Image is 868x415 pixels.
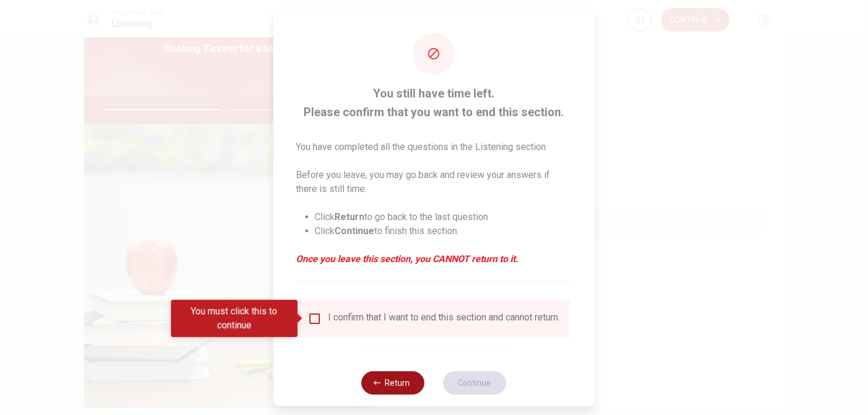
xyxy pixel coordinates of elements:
div: I confirm that I want to end this section and cannot return. [329,312,560,326]
strong: Return [335,211,365,222]
strong: Continue [335,225,375,236]
button: Continue [444,371,507,395]
button: Return [362,371,425,395]
p: You have completed all the questions in the Listening section. [297,140,571,154]
span: You must click this to continue [308,312,322,326]
li: Click to go back to the last question [315,210,571,224]
li: Click to finish this section. [315,224,571,238]
em: Once you leave this section, you CANNOT return to it. [297,252,571,266]
span: You still have time left. Please confirm that you want to end this section. [297,84,571,121]
div: You must click this to continue [171,300,298,337]
p: Before you leave, you may go back and review your answers if there is still time. [297,168,571,196]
